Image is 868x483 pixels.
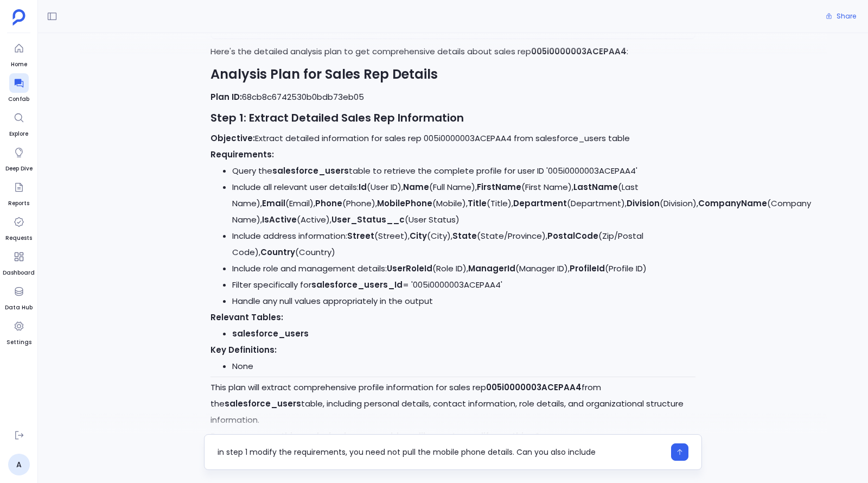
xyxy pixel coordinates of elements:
textarea: in step 1 modify the requirements, you need not pull the mobile phone details. Can you also include [218,447,665,457]
strong: Country [260,246,295,258]
strong: Street [347,230,374,241]
a: Dashboard [3,247,35,277]
img: petavue logo [12,9,25,26]
li: Query the table to retrieve the complete profile for user ID '005i0000003ACEPAA4' [232,163,695,179]
span: Home [9,60,29,69]
a: Settings [7,316,31,347]
li: Filter specifically for = '005i0000003ACEPAA4' [232,277,695,293]
strong: ManagerId [468,263,515,274]
strong: UserRoleId [387,263,432,274]
span: Requests [5,234,32,243]
strong: PostalCode [547,230,598,241]
li: Include role and management details: (Role ID), (Manager ID), (Profile ID) [232,260,695,277]
strong: LastName [573,181,618,193]
strong: 005i0000003ACEPAA4 [486,382,582,393]
strong: salesforce_users_Id [311,279,403,290]
h3: Step 1: Extract Detailed Sales Rep Information [210,110,695,126]
li: Include address information: (Street), (City), (State/Province), (Zip/Postal Code), (Country) [232,228,695,260]
p: This plan will extract comprehensive profile information for sales rep from the table, including ... [210,379,695,428]
span: Share [837,12,856,21]
a: Explore [9,108,29,138]
a: Requests [5,212,32,243]
a: Data Hub [5,282,33,312]
strong: salesforce_users [232,328,309,339]
strong: IsActive [262,214,297,225]
strong: City [410,230,427,241]
strong: salesforce_users [225,398,301,409]
p: Extract detailed information for sales rep 005i0000003ACEPAA4 from salesforce_users table [210,130,695,147]
span: Deep Dive [5,164,33,173]
strong: Objective: [210,132,255,144]
span: Confab [8,95,29,104]
li: Include all relevant user details: (User ID), (Full Name), (First Name), (Last Name), (Email), (P... [232,179,695,228]
strong: CompanyName [698,198,767,209]
strong: Email [262,198,285,209]
strong: Plan ID: [210,91,242,103]
span: Dashboard [3,269,35,277]
button: Share [819,9,863,24]
strong: MobilePhone [377,198,432,209]
a: Deep Dive [5,143,33,173]
strong: ProfileId [570,263,605,274]
strong: Department [513,198,567,209]
strong: Title [468,198,487,209]
strong: Key Definitions: [210,344,277,355]
span: Settings [7,338,31,347]
li: Handle any null values appropriately in the output [232,293,695,309]
strong: Relevant Tables: [210,312,283,323]
strong: Id [359,181,367,193]
a: A [8,454,30,475]
p: 68cb8c6742530b0bdb73eb05 [210,89,695,105]
span: Reports [8,199,29,208]
span: Data Hub [5,303,33,312]
span: Explore [9,130,29,138]
strong: Division [627,198,660,209]
strong: Phone [315,198,342,209]
strong: User_Status__c [331,214,405,225]
a: Home [9,39,29,69]
h2: Analysis Plan for Sales Rep Details [210,66,695,82]
a: Reports [8,177,29,208]
strong: salesforce_users [272,165,349,176]
strong: 005i0000003ACEPAA4 [531,46,627,57]
li: None [232,358,695,374]
strong: FirstName [477,181,521,193]
strong: Name [403,181,429,193]
strong: State [452,230,477,241]
a: Confab [8,73,29,104]
strong: Requirements: [210,149,274,160]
